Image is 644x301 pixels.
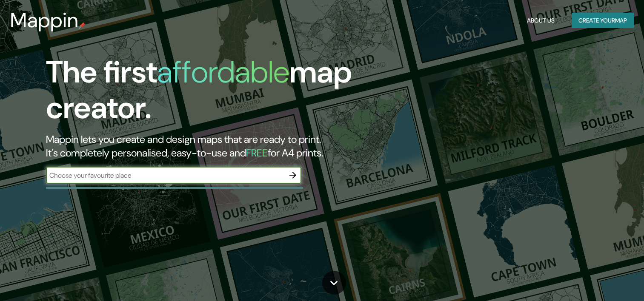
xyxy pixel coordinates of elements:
img: mappin-pin [79,22,86,29]
button: About Us [524,13,558,28]
h1: affordable [157,52,289,92]
h3: Mappin [10,9,79,32]
h1: The first map creator. [46,54,368,133]
input: Choose your favourite place [46,170,284,180]
button: Create yourmap [572,13,634,28]
h2: Mappin lets you create and design maps that are ready to print. It's completely personalised, eas... [46,133,368,160]
h5: FREE [246,146,268,159]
